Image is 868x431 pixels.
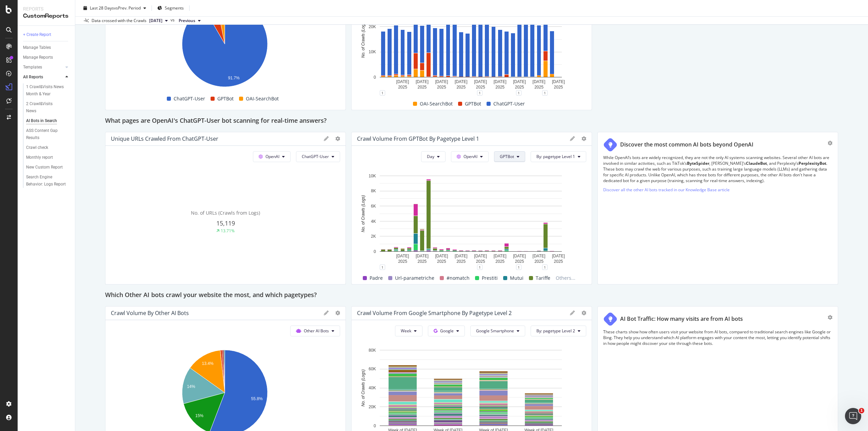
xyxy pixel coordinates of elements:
[253,151,291,162] button: OpenAI
[440,328,454,334] span: Google
[26,154,70,161] a: Monthly report
[361,195,366,232] text: No. of Crawls (Logs)
[369,50,376,54] text: 10K
[228,75,240,80] text: 91.7%
[179,18,195,24] span: Previous
[23,5,70,12] div: Reports
[494,254,507,258] text: [DATE]
[395,326,422,336] button: Week
[370,274,383,282] span: Padre
[26,100,63,115] div: 2 Crawl&Visits News
[105,132,346,285] div: Unique URLs Crawled from ChatGPT-UserOpenAIChatGPT-UserNo. of URLs (Crawls from Logs)15,11913.71%
[420,100,453,108] span: OAI-SearchBot
[369,173,376,178] text: 10K
[494,151,525,162] button: GPTBot
[380,265,385,270] div: 1
[202,361,214,366] text: 13.4%
[534,259,544,264] text: 2025
[165,5,184,11] span: Segments
[23,44,51,51] div: Manage Tables
[597,132,838,285] div: Discover the most common AI bots beyond OpenAIWhile OpenAI’s bots are widely recognized, they are...
[105,116,838,126] div: What pages are OpenAI's ChatGPT-User bot scanning for real-time answers?
[500,154,514,159] span: GPTBot
[828,141,832,145] div: gear
[746,160,767,166] strong: ClaudeBot
[23,74,43,81] div: All Reports
[418,85,427,90] text: 2025
[357,172,585,267] svg: A chart.
[416,254,429,258] text: [DATE]
[26,154,53,161] div: Monthly report
[435,79,448,84] text: [DATE]
[451,151,489,162] button: OpenAI
[493,100,525,108] span: ChatGPT-User
[515,85,524,90] text: 2025
[146,17,171,25] button: [DATE]
[477,265,482,270] div: 1
[845,408,861,424] iframe: Intercom live chat
[416,79,429,84] text: [DATE]
[531,151,586,162] button: By: pagetype Level 1
[474,79,487,84] text: [DATE]
[401,328,411,334] span: Week
[26,100,70,115] a: 2 Crawl&Visits News
[92,18,146,24] div: Data crossed with the Crawls
[149,18,162,24] span: 2025 Aug. 31st
[23,64,42,71] div: Templates
[396,79,409,84] text: [DATE]
[114,5,141,11] span: vs Prev. Period
[304,328,329,334] span: Other AI Bots
[26,117,70,124] a: AI Bots in Search
[482,274,498,282] span: Prestiti
[26,164,63,171] div: New Custom Report
[357,310,512,316] div: Crawl Volume from Google Smartphone by pagetype Level 2
[371,219,376,223] text: 4K
[26,144,48,151] div: Crawl check
[155,3,186,14] button: Segments
[374,249,376,254] text: 0
[23,12,70,20] div: CustomReports
[26,83,70,98] a: 1 Crawl&Visits News Month & Year
[687,160,709,166] strong: ByteSpider
[221,228,235,234] div: 13.71%
[105,290,838,301] div: Which Other AI bots crawl your website the most, and which pagetypes?
[369,386,376,390] text: 40K
[111,135,218,142] div: Unique URLs Crawled from ChatGPT-User
[191,210,260,216] span: No. of URLs (Crawls from Logs)
[176,17,203,25] button: Previous
[542,265,548,270] div: 1
[515,259,524,264] text: 2025
[603,155,832,184] p: While OpenAI’s bots are widely recognized, they are not the only AI systems scanning websites. Se...
[435,254,448,258] text: [DATE]
[23,31,70,38] a: + Create Report
[246,95,279,103] span: OAI-SearchBot
[395,274,434,282] span: Url-parametriche
[428,326,465,336] button: Google
[302,154,329,159] span: ChatGPT-User
[437,259,446,264] text: 2025
[265,154,279,159] span: OpenAI
[374,423,376,428] text: 0
[620,315,743,323] div: AI Bot Traffic: How many visits are from AI bots
[171,17,176,23] span: vs
[26,83,66,98] div: 1 Crawl&Visits News Month & Year
[455,254,468,258] text: [DATE]
[290,326,340,336] button: Other AI Bots
[542,90,548,96] div: 1
[494,79,507,84] text: [DATE]
[495,85,505,90] text: 2025
[369,348,376,352] text: 80K
[513,254,526,258] text: [DATE]
[374,75,376,79] text: 0
[516,90,521,96] div: 1
[26,174,66,188] div: Search Engine Behavior: Logs Report
[296,151,340,162] button: ChatGPT-User
[476,328,514,334] span: Google Smartphone
[217,95,234,103] span: GPTBot
[369,24,376,29] text: 20K
[216,219,235,227] span: 15,119
[554,85,563,90] text: 2025
[23,64,63,71] a: Templates
[603,329,832,346] p: These charts show how often users visit your website from AI bots, compared to traditional search...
